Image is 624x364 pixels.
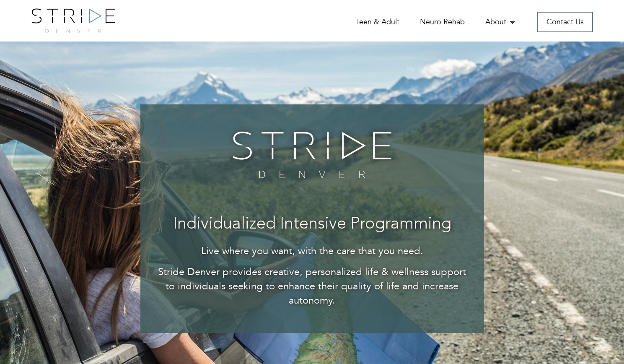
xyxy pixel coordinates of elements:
p: Live where you want, with the care that you need. [157,244,467,258]
img: logo.png [31,8,115,33]
a: Contact Us [537,12,593,32]
a: About [485,17,517,27]
p: Stride Denver provides creative, personalized life & wellness support to individuals seeking to e... [157,265,467,308]
h3: Individualized Intensive Programming [157,215,467,234]
a: Teen & Adult [356,17,399,27]
a: Neuro Rehab [420,17,465,27]
img: banner-logo.png [227,125,397,184]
